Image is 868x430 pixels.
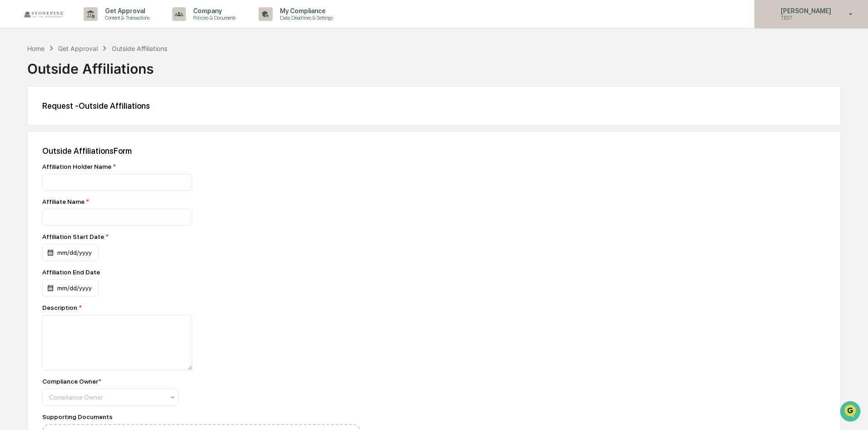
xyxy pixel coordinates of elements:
[186,7,240,15] p: Company
[66,187,73,194] div: 🗄️
[98,7,154,15] p: Get Approval
[42,304,360,311] div: Description
[9,187,16,194] div: 🖐️
[42,163,360,170] div: Affiliation Holder Name
[42,268,179,276] div: Affiliation End Date
[9,115,24,130] img: Jessica Watanapun
[62,182,116,199] a: 🗄️Attestations
[90,226,110,233] span: Pylon
[19,70,35,86] img: 8933085812038_c878075ebb4cc5468115_72.jpg
[42,101,826,111] div: Request - Outside Affiliations
[80,124,100,131] span: Sep 30
[64,225,110,233] a: Powered byPylon
[9,140,24,154] img: Jack Rasmussen
[27,45,45,52] div: Home
[42,146,826,156] div: Outside Affiliations Form
[27,53,841,77] div: Outside Affiliations
[273,15,337,21] p: Data, Deadlines & Settings
[58,45,98,52] div: Get Approval
[41,70,149,79] div: Start new chat
[273,7,337,15] p: My Compliance
[112,45,167,52] div: Outside Affiliations
[22,9,65,20] img: logo
[186,15,240,21] p: Policies & Documents
[5,182,62,199] a: 🖐️Preclearance
[18,186,59,195] span: Preclearance
[773,15,836,21] p: TEST
[155,72,165,83] button: Start new chat
[42,198,360,205] div: Affiliate Name
[75,124,79,131] span: •
[5,200,61,216] a: 🔎Data Lookup
[18,203,57,212] span: Data Lookup
[42,233,179,240] div: Affiliation Start Date
[28,124,74,131] span: [PERSON_NAME]
[80,148,99,156] span: [DATE]
[9,101,61,108] div: Past conversations
[42,279,99,297] div: mm/dd/yyyy
[42,378,101,385] div: Compliance Owner
[41,79,125,86] div: We're available if you need us!
[28,148,74,156] span: [PERSON_NAME]
[9,19,165,34] p: How can we help?
[839,400,863,425] iframe: Open customer support
[42,413,360,420] div: Supporting Documents
[9,70,25,86] img: 1746055101610-c473b297-6a78-478c-a979-82029cc54cd1
[141,99,165,110] button: See all
[42,244,99,261] div: mm/dd/yyyy
[18,149,25,156] img: 1746055101610-c473b297-6a78-478c-a979-82029cc54cd1
[98,15,154,21] p: Content & Transactions
[9,204,16,212] div: 🔎
[773,7,836,15] p: [PERSON_NAME]
[75,186,113,195] span: Attestations
[75,148,79,156] span: •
